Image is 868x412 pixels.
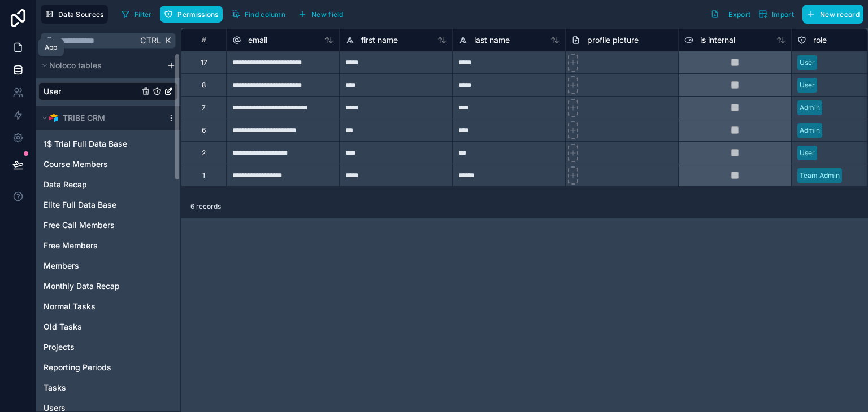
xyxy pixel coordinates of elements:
[772,10,794,19] span: Import
[117,6,156,23] button: Filter
[728,10,750,19] span: Export
[800,58,815,68] div: User
[202,103,206,112] div: 7
[160,6,222,23] button: Permissions
[45,43,57,52] div: App
[706,5,754,24] button: Export
[802,5,863,24] button: New record
[227,6,289,23] button: Find column
[41,5,108,24] button: Data Sources
[754,5,798,24] button: Import
[202,81,206,90] div: 8
[800,103,820,113] div: Admin
[245,10,285,19] span: Find column
[139,33,162,47] span: Ctrl
[201,58,207,67] div: 17
[164,37,172,45] span: K
[202,171,205,180] div: 1
[813,34,827,46] span: role
[134,10,152,19] span: Filter
[820,10,860,19] span: New record
[190,36,218,44] div: #
[294,6,348,23] button: New field
[248,34,267,46] span: email
[177,10,218,19] span: Permissions
[311,10,344,19] span: New field
[190,202,221,211] span: 6 records
[800,80,815,90] div: User
[800,148,815,158] div: User
[361,34,398,46] span: first name
[474,34,510,46] span: last name
[800,125,820,135] div: Admin
[798,5,863,24] a: New record
[700,34,735,46] span: is internal
[202,126,206,135] div: 6
[160,6,227,23] a: Permissions
[202,148,206,157] div: 2
[58,10,104,19] span: Data Sources
[587,34,639,46] span: profile picture
[800,170,840,181] div: Team Admin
